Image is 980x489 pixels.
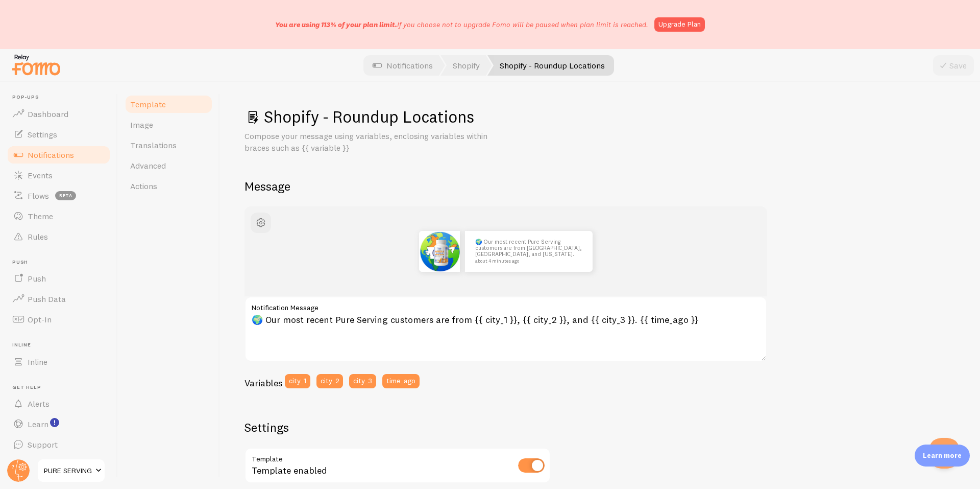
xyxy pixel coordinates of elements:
[11,52,62,78] img: fomo-relay-logo-orange.svg
[6,226,111,247] a: Rules
[6,124,111,145] a: Settings
[275,19,648,30] p: If you choose not to upgrade Fomo will be paused when plan limit is reached.
[316,374,343,388] button: city_2
[28,170,53,180] span: Events
[28,399,50,409] span: Alerts
[12,94,111,101] span: Pop-ups
[44,464,92,477] span: PURE SERVING
[6,206,111,226] a: Theme
[50,418,59,427] svg: <p>Watch New Feature Tutorials!</p>
[28,129,57,139] span: Settings
[244,377,282,389] h3: Variables
[28,294,66,304] span: Push Data
[28,231,48,242] span: Rules
[244,178,955,194] h2: Message
[915,445,970,467] div: Learn more
[349,374,376,388] button: city_3
[28,419,48,429] span: Learn
[12,384,111,391] span: Get Help
[244,420,551,435] h2: Settings
[6,165,111,185] a: Events
[244,106,955,127] h1: Shopify - Roundup Locations
[28,150,74,160] span: Notifications
[244,448,551,485] div: Template enabled
[6,309,111,330] a: Opt-In
[124,114,213,135] a: Image
[12,259,111,266] span: Push
[130,120,153,130] span: Image
[130,99,166,109] span: Template
[475,259,579,264] small: about 4 minutes ago
[6,145,111,165] a: Notifications
[929,438,960,469] iframe: Help Scout Beacon - Open
[6,268,111,289] a: Push
[6,352,111,372] a: Inline
[28,439,58,450] span: Support
[6,104,111,124] a: Dashboard
[124,155,213,176] a: Advanced
[28,273,46,284] span: Push
[28,109,68,119] span: Dashboard
[130,181,157,191] span: Actions
[130,160,166,171] span: Advanced
[923,451,962,460] p: Learn more
[28,191,49,201] span: Flows
[6,289,111,309] a: Push Data
[124,94,213,114] a: Template
[6,185,111,206] a: Flows beta
[124,176,213,196] a: Actions
[130,140,177,150] span: Translations
[285,374,310,388] button: city_1
[124,135,213,155] a: Translations
[6,414,111,434] a: Learn
[244,296,767,314] label: Notification Message
[6,393,111,414] a: Alerts
[382,374,420,388] button: time_ago
[419,231,460,272] img: Fomo
[12,342,111,348] span: Inline
[28,314,52,324] span: Opt-In
[28,357,47,367] span: Inline
[28,211,53,221] span: Theme
[475,239,582,264] p: 🌍 Our most recent Pure Serving customers are from [GEOGRAPHIC_DATA], [GEOGRAPHIC_DATA], and [US_S...
[275,20,397,29] span: You are using 113% of your plan limit.
[244,130,489,154] p: Compose your message using variables, enclosing variables within braces such as {{ variable }}
[654,17,705,32] a: Upgrade Plan
[37,458,106,483] a: PURE SERVING
[55,191,76,200] span: beta
[6,434,111,455] a: Support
